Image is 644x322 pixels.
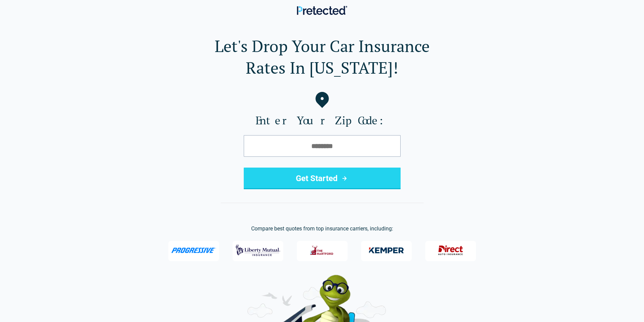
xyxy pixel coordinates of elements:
img: The Hartford [306,242,339,259]
h1: Let's Drop Your Car Insurance Rates In [US_STATE]! [11,35,633,78]
img: Liberty Mutual [236,242,280,259]
img: Kemper [364,242,409,259]
img: Progressive [171,248,216,253]
img: Direct General [434,242,467,259]
p: Compare best quotes from top insurance carriers, including: [11,225,633,233]
label: Enter Your Zip Code: [11,114,633,127]
button: Get Started [244,168,401,189]
img: Pretected [297,6,347,15]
